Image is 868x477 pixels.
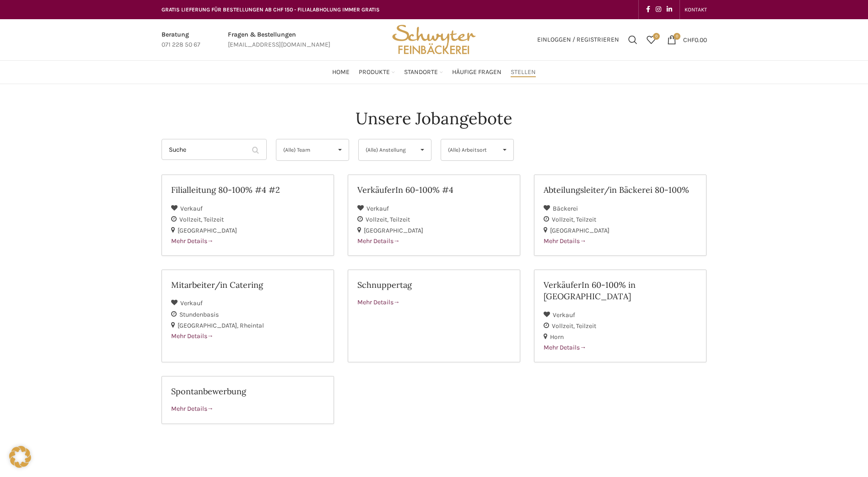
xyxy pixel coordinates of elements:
a: Mitarbeiter/in Catering Verkauf Stundenbasis [GEOGRAPHIC_DATA] Rheintal Mehr Details [162,270,334,362]
a: Standorte [404,63,443,81]
a: Suchen [624,31,642,49]
span: Mehr Details [171,332,214,340]
span: Einloggen / Registrieren [537,37,619,43]
a: Site logo [389,35,479,43]
span: Vollzeit [552,322,576,330]
span: (Alle) Anstellung [366,139,409,160]
span: Standorte [404,68,438,77]
a: Facebook social link [643,3,653,16]
span: GRATIS LIEFERUNG FÜR BESTELLUNGEN AB CHF 150 - FILIALABHOLUNG IMMER GRATIS [162,6,380,13]
span: KONTAKT [685,6,707,13]
a: Abteilungsleiter/in Bäckerei 80-100% Bäckerei Vollzeit Teilzeit [GEOGRAPHIC_DATA] Mehr Details [534,175,706,256]
a: Produkte [359,63,395,81]
span: (Alle) Team [283,139,327,160]
h4: Unsere Jobangebote [356,107,512,130]
h2: VerkäuferIn 60-100% in [GEOGRAPHIC_DATA] [544,279,697,302]
a: Linkedin social link [664,3,675,16]
span: Home [332,68,350,77]
input: Suche [162,139,267,160]
h2: Mitarbeiter/in Catering [171,279,324,291]
a: VerkäuferIn 60-100% #4 Verkauf Vollzeit Teilzeit [GEOGRAPHIC_DATA] Mehr Details [348,175,520,256]
a: Filialleitung 80-100% #4 #2 Verkauf Vollzeit Teilzeit [GEOGRAPHIC_DATA] Mehr Details [162,175,334,256]
a: Instagram social link [653,3,664,16]
div: Secondary navigation [680,0,712,19]
a: 0 [642,31,660,49]
h2: Abteilungsleiter/in Bäckerei 80-100% [544,184,697,196]
span: Teilzeit [204,216,224,223]
img: Bäckerei Schwyter [389,19,479,60]
span: CHF [683,36,695,43]
span: Mehr Details [544,237,586,245]
a: Stellen [511,63,536,81]
span: [GEOGRAPHIC_DATA] [178,322,240,329]
div: Meine Wunschliste [642,31,660,49]
span: Mehr Details [357,237,400,245]
span: Vollzeit [552,216,576,223]
a: Infobox link [162,30,200,50]
span: Verkauf [180,299,203,307]
div: Main navigation [157,63,712,81]
span: Häufige Fragen [452,68,501,77]
span: Teilzeit [390,216,410,223]
span: Teilzeit [576,216,596,223]
span: 0 [653,33,660,40]
span: [GEOGRAPHIC_DATA] [550,227,609,234]
a: KONTAKT [685,0,707,19]
span: Produkte [359,68,390,77]
h2: VerkäuferIn 60-100% #4 [357,184,511,196]
bdi: 0.00 [683,36,707,43]
span: Verkauf [180,205,203,212]
span: Bäckerei [553,205,578,212]
span: Stundenbasis [179,311,219,318]
span: Verkauf [367,205,389,212]
h2: Schnuppertag [357,279,511,291]
span: Vollzeit [366,216,390,223]
span: Vollzeit [179,216,204,223]
span: Verkauf [553,311,575,319]
span: [GEOGRAPHIC_DATA] [364,227,423,234]
span: [GEOGRAPHIC_DATA] [178,227,237,234]
span: 0 [674,33,680,40]
span: ▾ [414,139,431,160]
span: ▾ [496,139,513,160]
span: Teilzeit [576,322,596,330]
span: (Alle) Arbeitsort [448,139,491,160]
span: Mehr Details [171,237,214,245]
a: Häufige Fragen [452,63,501,81]
a: VerkäuferIn 60-100% in [GEOGRAPHIC_DATA] Verkauf Vollzeit Teilzeit Horn Mehr Details [534,270,706,362]
span: Horn [550,333,564,341]
span: ▾ [331,139,349,160]
a: Schnuppertag Mehr Details [348,270,520,362]
a: 0 CHF0.00 [663,31,712,49]
span: Rheintal [240,322,264,329]
h2: Spontanbewerbung [171,386,324,397]
span: Mehr Details [171,405,214,413]
a: Home [332,63,350,81]
span: Stellen [511,68,536,77]
a: Spontanbewerbung Mehr Details [162,376,334,424]
a: Einloggen / Registrieren [533,31,624,49]
span: Mehr Details [357,298,400,306]
h2: Filialleitung 80-100% #4 #2 [171,184,324,196]
span: Mehr Details [544,344,586,351]
a: Infobox link [228,30,330,50]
